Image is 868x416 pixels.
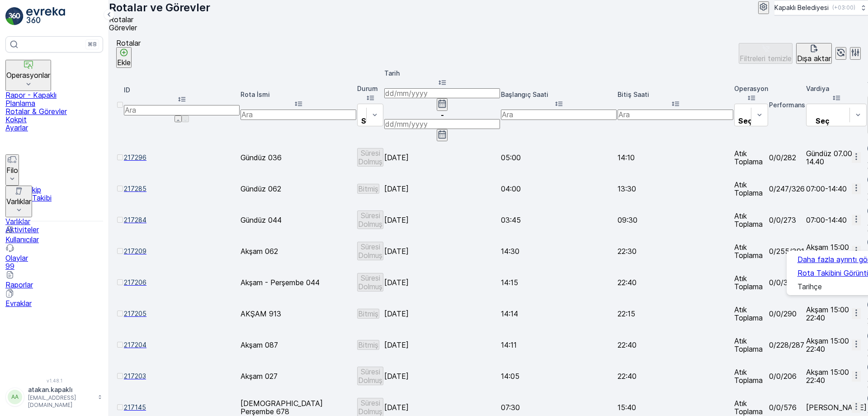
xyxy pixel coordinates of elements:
[357,148,383,167] button: Süresi Dolmuş
[501,110,617,120] input: Ara
[358,310,378,318] p: Bitmiş
[734,142,768,172] td: Atık Toplama
[361,117,375,125] p: Seç
[774,3,829,12] p: Kapaklı Belediyesi
[384,236,500,266] td: [DATE]
[5,91,103,99] a: Rapor - Kapaklı
[618,236,733,266] td: 22:30
[5,107,103,115] a: Rotalar & Görevler
[501,236,617,266] td: 14:30
[241,90,356,99] p: Rota İsmi
[124,105,240,115] input: Ara
[734,267,768,297] td: Atık Toplama
[241,330,356,360] td: Akşam 087
[357,340,379,350] button: Bitmiş
[5,227,103,244] a: Kullanıcılar
[5,186,32,217] button: Varlıklar
[384,142,500,172] td: [DATE]
[124,153,240,162] a: 217296
[384,330,500,360] td: [DATE]
[241,142,356,172] td: Gündüz 036
[241,205,356,235] td: Gündüz 044
[357,210,383,229] button: Süresi Dolmuş
[28,394,93,409] p: [EMAIL_ADDRESS][DOMAIN_NAME]
[109,15,133,24] span: Rotalar
[501,205,617,235] td: 03:45
[501,298,617,329] td: 14:14
[358,341,378,349] p: Bitmiş
[88,41,97,48] p: ⌘B
[618,90,733,99] p: Bitiş Saati
[358,211,382,228] p: Süresi Dolmuş
[806,236,867,266] td: Akşam 15:00 - 22:40
[124,278,240,287] a: 217206
[806,298,867,329] td: Akşam 15:00 - 22:40
[618,173,733,204] td: 13:30
[357,184,379,194] button: Bitmiş
[124,372,240,381] span: 217203
[5,99,103,107] p: Planlama
[124,247,240,256] a: 217209
[8,390,22,404] div: AA
[769,267,805,297] td: 0/0/305
[501,267,617,297] td: 14:15
[734,236,768,266] td: Atık Toplama
[618,361,733,391] td: 22:40
[5,7,24,25] img: logo
[618,142,733,172] td: 14:10
[358,243,382,259] p: Süresi Dolmuş
[358,368,382,384] p: Süresi Dolmuş
[116,47,132,68] button: Ekle
[124,184,240,193] a: 217285
[6,166,18,174] p: Filo
[109,0,210,15] p: Rotalar ve Görevler
[806,361,867,391] td: Akşam 15:00 - 22:40
[241,361,356,391] td: Akşam 027
[124,309,240,318] span: 217205
[806,142,867,172] td: Gündüz 07.00-14.40
[734,173,768,204] td: Atık Toplama
[769,330,805,360] td: 0/228/287
[357,309,379,319] button: Bitmiş
[739,43,793,64] button: Filtreleri temizle
[797,282,822,291] span: Tarihçe
[358,149,382,166] p: Süresi Dolmuş
[384,69,500,78] p: Tarih
[740,54,792,62] p: Filtreleri temizle
[5,299,103,307] p: Evraklar
[5,245,103,270] a: Olaylar99
[5,262,103,270] p: 99
[384,88,500,98] input: dd/mm/yyyy
[241,236,356,266] td: Akşam 062
[5,115,103,124] a: Kokpit
[796,43,832,64] button: Dışa aktar
[241,267,356,297] td: Akşam - Perşembe 044
[618,267,733,297] td: 22:40
[5,254,103,262] p: Olaylar
[124,215,240,225] a: 217284
[5,291,103,307] a: Evraklar
[5,385,103,409] button: AAatakan.kapaklı[EMAIL_ADDRESS][DOMAIN_NAME]
[5,217,103,225] a: Varlıklar
[769,173,805,204] td: 0/247/326
[797,54,831,62] p: Dışa aktar
[5,124,103,132] a: Ayarlar
[357,367,383,385] button: Süresi Dolmuş
[501,330,617,360] td: 14:11
[5,272,103,289] a: Raporlar
[806,84,867,93] p: Vardiya
[124,86,240,95] p: ID
[734,205,768,235] td: Atık Toplama
[769,298,805,329] td: 0/0/290
[357,84,383,93] p: Durum
[5,378,103,383] span: v 1.48.1
[357,242,383,260] button: Süresi Dolmuş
